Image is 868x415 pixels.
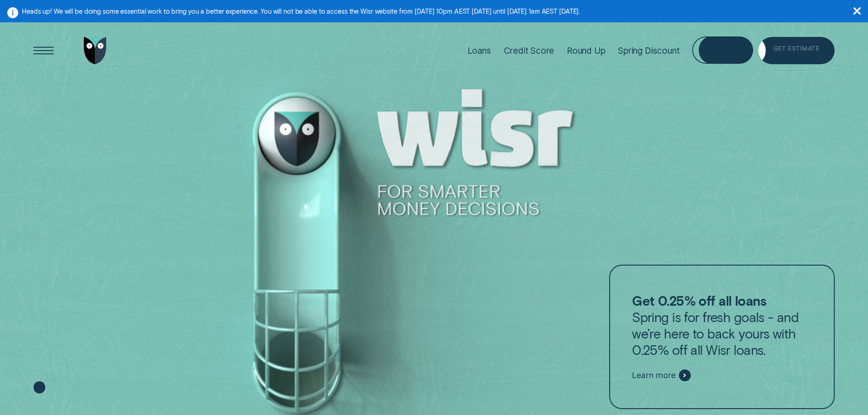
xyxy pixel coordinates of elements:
[692,36,753,64] button: Log in
[82,20,109,81] a: Go to home page
[504,46,555,56] div: Credit Score
[567,20,606,81] a: Round Up
[84,37,107,64] img: Wisr
[632,292,812,358] p: Spring is for fresh goals - and we’re here to back yours with 0.25% off all Wisr loans.
[758,37,835,64] a: Get Estimate
[632,292,766,308] strong: Get 0.25% off all loans
[609,265,834,410] a: Get 0.25% off all loansSpring is for fresh goals - and we’re here to back yours with 0.25% off al...
[618,20,679,81] a: Spring Discount
[504,20,555,81] a: Credit Score
[467,46,491,56] div: Loans
[30,37,57,64] button: Open Menu
[618,46,679,56] div: Spring Discount
[632,370,675,380] span: Learn more
[567,46,606,56] div: Round Up
[467,20,491,81] a: Loans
